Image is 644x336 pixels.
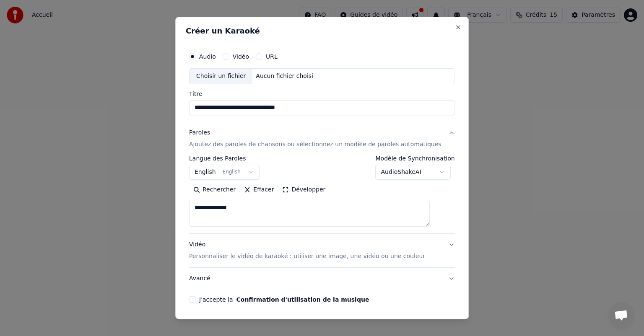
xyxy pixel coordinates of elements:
[189,129,210,137] div: Paroles
[266,54,278,59] label: URL
[189,240,425,261] div: Vidéo
[376,155,455,161] label: Modèle de Synchronisation
[189,183,240,196] button: Rechercher
[240,183,278,196] button: Effacer
[189,252,425,261] p: Personnaliser le vidéo de karaoké : utiliser une image, une vidéo ou une couleur
[278,183,330,196] button: Développer
[189,155,260,161] label: Langue des Paroles
[189,234,455,267] button: VidéoPersonnaliser le vidéo de karaoké : utiliser une image, une vidéo ou une couleur
[189,122,455,155] button: ParolesAjoutez des paroles de chansons ou sélectionnez un modèle de paroles automatiques
[186,27,458,35] h2: Créer un Karaoké
[190,69,252,84] div: Choisir un fichier
[189,140,441,149] p: Ajoutez des paroles de chansons ou sélectionnez un modèle de paroles automatiques
[253,72,317,80] div: Aucun fichier choisi
[189,155,455,233] div: ParolesAjoutez des paroles de chansons ou sélectionnez un modèle de paroles automatiques
[199,54,216,59] label: Audio
[189,268,455,289] button: Avancé
[199,297,369,302] label: J'accepte la
[233,54,249,59] label: Vidéo
[236,297,369,302] button: J'accepte la
[189,91,455,97] label: Titre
